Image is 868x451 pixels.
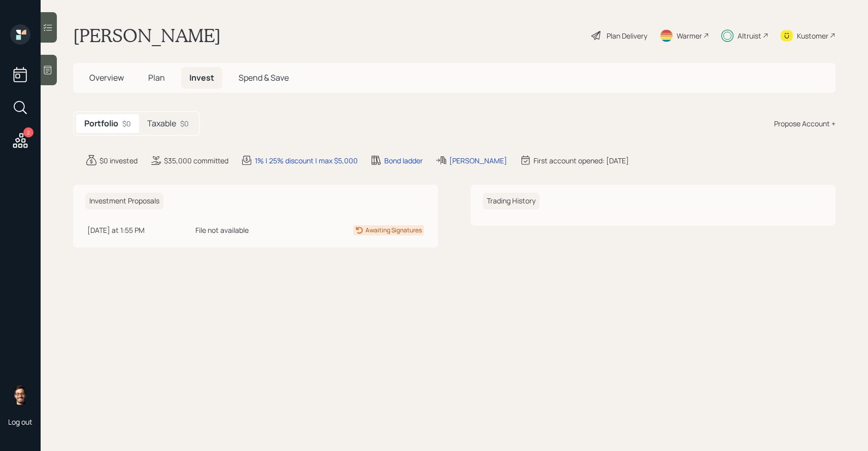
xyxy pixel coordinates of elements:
div: $0 [180,118,189,129]
h1: [PERSON_NAME] [73,24,221,47]
div: First account opened: [DATE] [533,155,629,166]
div: Warmer [677,30,702,41]
div: Bond ladder [384,155,423,166]
div: 2 [23,127,34,137]
h5: Portfolio [84,119,118,128]
div: Kustomer [797,30,828,41]
div: Plan Delivery [607,30,647,41]
span: Overview [89,72,124,83]
div: [DATE] at 1:55 PM [87,225,191,235]
div: Awaiting Signatures [365,226,422,235]
div: 1% | 25% discount | max $5,000 [255,155,358,166]
div: Propose Account + [774,118,836,129]
h6: Trading History [483,193,540,210]
div: [PERSON_NAME] [449,155,507,166]
div: $0 invested [99,155,138,166]
h5: Taxable [147,119,176,128]
div: Altruist [738,30,761,41]
div: $0 [122,118,131,129]
div: Log out [8,417,32,427]
div: $35,000 committed [164,155,228,166]
span: Spend & Save [239,72,289,83]
span: Plan [148,72,165,83]
span: Invest [189,72,214,83]
h6: Investment Proposals [85,193,163,210]
div: File not available [195,225,292,235]
img: sami-boghos-headshot.png [10,385,30,405]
